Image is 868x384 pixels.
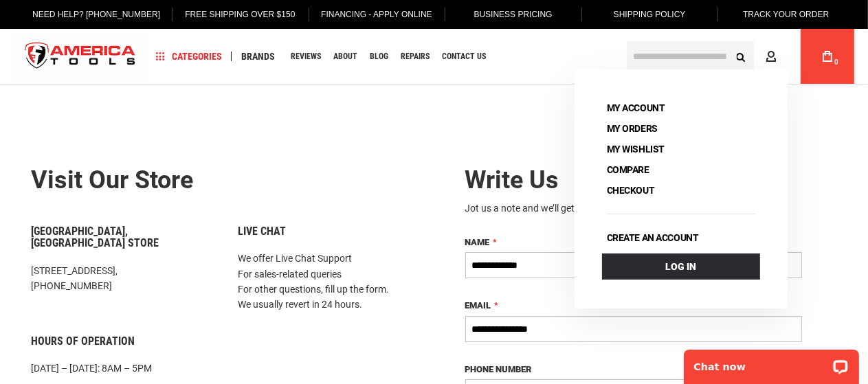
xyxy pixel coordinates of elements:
a: 0 [814,29,841,84]
span: Blog [370,52,388,60]
span: 0 [834,58,838,66]
a: store logo [14,31,147,82]
a: Blog [364,47,394,66]
h6: Hours of Operation [31,335,217,348]
a: Brands [235,47,281,66]
a: My Account [602,98,670,117]
span: About [333,52,357,60]
span: Categories [156,52,222,61]
span: Shipping Policy [614,10,686,19]
span: Email [465,300,491,310]
p: [STREET_ADDRESS], [PHONE_NUMBER] [31,263,217,294]
iframe: LiveChat chat widget [675,341,868,384]
a: About [327,47,364,66]
span: Reviews [291,52,321,60]
a: Repairs [394,47,436,66]
p: We offer Live Chat Support For sales-related queries For other questions, fill up the form. We us... [238,251,424,313]
span: Write Us [465,166,559,194]
a: Contact Us [436,47,492,66]
a: Reviews [285,47,327,66]
div: Jot us a note and we’ll get back to you as quickly as possible. [465,201,802,215]
span: Phone Number [465,364,532,374]
span: Brands [241,52,275,61]
span: Contact Us [442,52,486,60]
span: Repairs [401,52,430,60]
a: Create an account [602,228,704,247]
a: Checkout [602,181,660,200]
a: Compare [602,160,654,179]
a: My Orders [602,119,663,138]
a: My Wishlist [602,139,669,159]
button: Search [728,43,754,69]
p: [DATE] – [DATE]: 8AM – 5PM [31,361,217,376]
h6: Live Chat [238,225,424,238]
a: Log In [602,253,760,280]
img: America Tools [14,31,147,82]
a: Categories [150,47,228,66]
span: Name [465,237,490,247]
h6: [GEOGRAPHIC_DATA], [GEOGRAPHIC_DATA] Store [31,225,217,249]
h2: Visit our store [31,167,424,194]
